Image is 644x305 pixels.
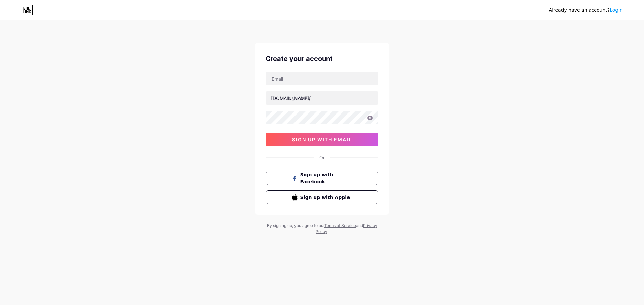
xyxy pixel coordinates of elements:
button: Sign up with Facebook [266,172,378,185]
a: Terms of Service [324,223,356,228]
div: [DOMAIN_NAME]/ [271,95,311,102]
a: Login [610,7,623,13]
span: Sign up with Facebook [300,171,352,185]
input: Email [266,72,378,85]
div: By signing up, you agree to our and . [265,223,379,235]
button: Sign up with Apple [266,190,378,204]
span: sign up with email [292,137,352,142]
input: username [266,91,378,105]
span: Sign up with Apple [300,194,352,201]
div: Or [319,154,325,161]
div: Create your account [266,54,378,64]
div: Already have an account? [549,7,623,14]
button: sign up with email [266,133,378,146]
